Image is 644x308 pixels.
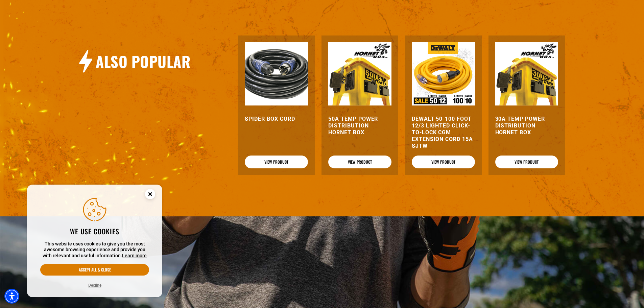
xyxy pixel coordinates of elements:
p: This website uses cookies to give you the most awesome browsing experience and provide you with r... [40,241,149,259]
img: black [245,42,308,105]
a: View Product [245,156,308,168]
aside: Cookie Consent [27,185,162,298]
div: Accessibility Menu [4,289,19,304]
img: DEWALT 50-100 foot 12/3 Lighted Click-to-Lock CGM Extension Cord 15A SJTW [412,42,475,105]
a: 30A Temp Power Distribution Hornet Box [495,116,558,136]
a: View Product [495,156,558,168]
a: View Product [412,156,475,168]
a: This website uses cookies to give you the most awesome browsing experience and provide you with r... [122,253,147,258]
a: 50A Temp Power Distribution Hornet Box [328,116,391,136]
a: DEWALT 50-100 foot 12/3 Lighted Click-to-Lock CGM Extension Cord 15A SJTW [412,116,475,149]
img: 30A Temp Power Distribution Hornet Box [495,42,558,105]
a: Spider Box Cord [245,116,308,122]
button: Accept all & close [40,264,149,276]
h2: Also Popular [96,52,190,71]
a: View Product [328,156,391,168]
button: Decline [86,282,103,289]
img: 50A Temp Power Distribution Hornet Box [328,42,391,105]
h2: We use cookies [40,227,149,236]
button: Close this option [138,185,162,206]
